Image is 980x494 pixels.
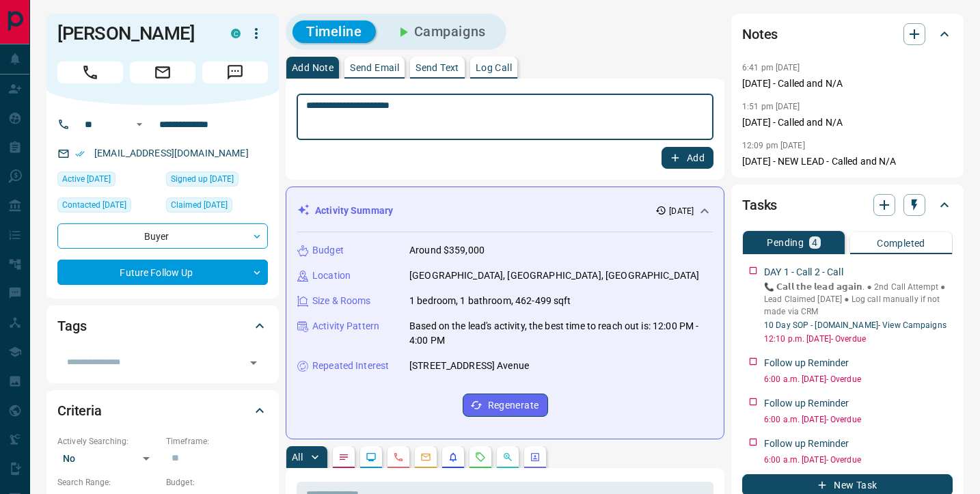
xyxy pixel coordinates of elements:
[764,320,947,330] a: 10 Day SOP - [DOMAIN_NAME]- View Campaigns
[57,435,159,448] p: Actively Searching:
[742,189,953,221] div: Tasks
[742,23,778,45] h2: Notes
[742,194,777,216] h2: Tasks
[530,452,541,463] svg: Agent Actions
[767,238,804,247] p: Pending
[409,294,571,308] p: 1 bedroom, 1 bathroom, 462-499 sqft
[764,265,843,279] p: DAY 1 - Call 2 - Call
[57,260,268,285] div: Future Follow Up
[312,294,371,308] p: Size & Rooms
[764,281,953,318] p: 📞 𝗖𝗮𝗹𝗹 𝘁𝗵𝗲 𝗹𝗲𝗮𝗱 𝗮𝗴𝗮𝗶𝗻. ● 2nd Call Attempt ● Lead Claimed [DATE] ‎● Log call manually if not made ...
[292,20,376,43] button: Timeline
[166,476,268,489] p: Budget:
[315,204,393,218] p: Activity Summary
[171,172,234,186] span: Signed up [DATE]
[312,319,379,333] p: Activity Pattern
[662,147,713,169] button: Add
[742,63,800,72] p: 6:41 pm [DATE]
[448,452,459,463] svg: Listing Alerts
[57,223,268,249] div: Buyer
[312,269,351,283] p: Location
[502,452,513,463] svg: Opportunities
[75,149,85,159] svg: Email Verified
[764,333,953,345] p: 12:10 p.m. [DATE] - Overdue
[764,437,849,451] p: Follow up Reminder
[131,116,148,133] button: Open
[57,315,86,337] h2: Tags
[742,154,953,169] p: [DATE] - NEW LEAD - Called and N/A
[166,197,268,217] div: Sat Aug 09 2025
[297,198,713,223] div: Activity Summary[DATE]
[350,63,399,72] p: Send Email
[62,198,126,212] span: Contacted [DATE]
[57,171,159,191] div: Mon Aug 11 2025
[312,243,344,258] p: Budget
[57,400,102,422] h2: Criteria
[764,454,953,466] p: 6:00 a.m. [DATE] - Overdue
[338,452,349,463] svg: Notes
[463,394,548,417] button: Regenerate
[166,435,268,448] p: Timeframe:
[57,476,159,489] p: Search Range:
[409,359,529,373] p: [STREET_ADDRESS] Avenue
[202,61,268,83] span: Message
[244,353,263,372] button: Open
[764,356,849,370] p: Follow up Reminder
[393,452,404,463] svg: Calls
[409,319,713,348] p: Based on the lead's activity, the best time to reach out is: 12:00 PM - 4:00 PM
[812,238,817,247] p: 4
[94,148,249,159] a: [EMAIL_ADDRESS][DOMAIN_NAME]
[57,23,210,44] h1: [PERSON_NAME]
[742,141,805,150] p: 12:09 pm [DATE]
[57,61,123,83] span: Call
[764,413,953,426] p: 6:00 a.m. [DATE] - Overdue
[742,77,953,91] p: [DATE] - Called and N/A
[57,394,268,427] div: Criteria
[57,197,159,217] div: Sat Aug 09 2025
[57,310,268,342] div: Tags
[366,452,377,463] svg: Lead Browsing Activity
[742,18,953,51] div: Notes
[381,20,500,43] button: Campaigns
[877,238,925,248] p: Completed
[62,172,111,186] span: Active [DATE]
[742,102,800,111] p: 1:51 pm [DATE]
[292,63,334,72] p: Add Note
[166,171,268,191] div: Sat Aug 09 2025
[409,269,699,283] p: [GEOGRAPHIC_DATA], [GEOGRAPHIC_DATA], [GEOGRAPHIC_DATA]
[669,205,694,217] p: [DATE]
[130,61,195,83] span: Email
[171,198,228,212] span: Claimed [DATE]
[416,63,459,72] p: Send Text
[409,243,485,258] p: Around $359,000
[420,452,431,463] svg: Emails
[764,373,953,385] p: 6:00 a.m. [DATE] - Overdue
[742,115,953,130] p: [DATE] - Called and N/A
[231,29,241,38] div: condos.ca
[292,452,303,462] p: All
[475,452,486,463] svg: Requests
[476,63,512,72] p: Log Call
[312,359,389,373] p: Repeated Interest
[57,448,159,469] div: No
[764,396,849,411] p: Follow up Reminder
